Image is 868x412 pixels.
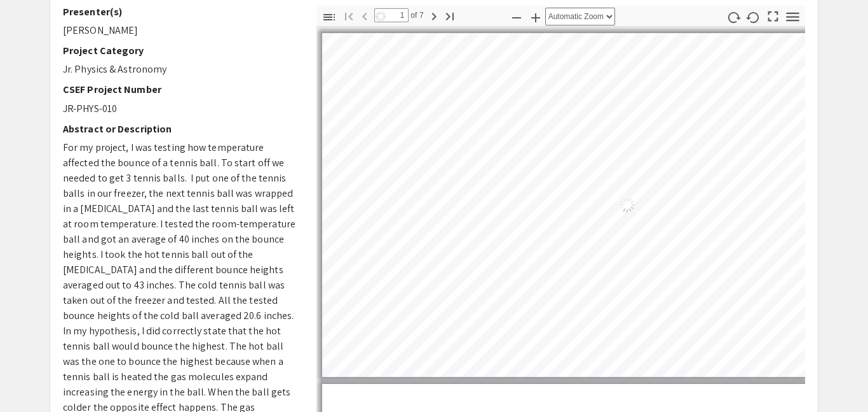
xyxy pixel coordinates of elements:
h2: CSEF Project Number [63,83,297,96]
button: Rotate Counterclockwise [743,8,764,26]
p: JR-PHYS-010 [63,101,297,117]
h2: Project Category [63,45,297,57]
button: Previous Page [354,6,376,25]
button: Zoom Out [506,8,527,26]
button: Tools [782,8,804,26]
select: Zoom [545,8,615,25]
h2: Abstract or Description [63,123,297,135]
button: Rotate Clockwise [723,8,745,26]
button: Switch to Presentation Mode [763,6,784,24]
p: Jr. Physics & Astronomy [63,62,297,77]
span: of 7 [409,8,424,22]
input: Page [374,8,409,22]
button: Toggle Sidebar [318,8,340,26]
h2: Presenter(s) [63,6,297,18]
button: Zoom In [525,8,546,26]
button: Go to Last Page [439,6,461,25]
p: [PERSON_NAME] [63,23,297,38]
button: Go to First Page [338,6,360,25]
button: Next Page [423,6,445,25]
